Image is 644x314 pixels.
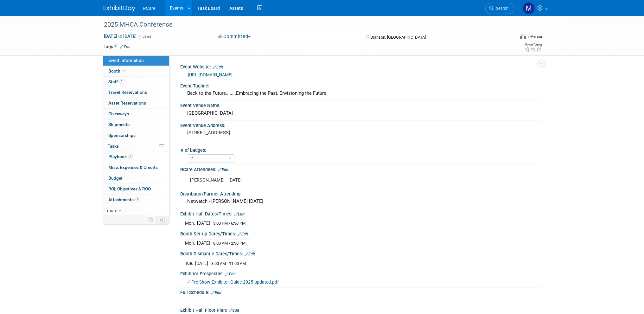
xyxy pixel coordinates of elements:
pre: [STREET_ADDRESS] [187,130,323,136]
div: Exhibit Hall Dates/Times: [180,209,541,217]
button: Committed [215,33,253,40]
img: ExhibitDay [104,5,135,12]
div: # of badges: [181,145,538,153]
span: Asset Reservations [108,100,146,106]
span: Booth [108,68,128,74]
div: Distributor/Partner Attending: [180,189,541,197]
span: Giveaways [108,111,129,116]
span: Misc. Expenses & Credits [108,165,158,170]
div: Event Website: [180,62,541,70]
td: Mon. [185,220,197,227]
span: Search [494,6,508,11]
img: Format-Inperson.png [520,34,526,39]
div: [PERSON_NAME] - [DATE] [186,174,471,187]
a: Staff1 [103,77,169,87]
a: Search [485,3,514,14]
span: Sponsorships [108,133,136,138]
a: Giveaways [103,109,169,119]
a: Sponsorships [103,130,169,141]
span: more [107,208,117,213]
span: Shipments [108,122,130,127]
div: Event Rating [525,43,542,47]
div: Exhibitor Prospectus: [180,269,541,277]
a: Pre-Show-Exhibitor-Guide-2025-updated.pdf [187,279,279,285]
span: Pre-Show-Exhibitor-Guide-2025-updated.pdf [191,279,279,285]
td: Personalize Event Tab Strip [145,216,156,224]
span: Event Information [108,58,144,63]
img: Mike Andolina [523,2,535,14]
span: Travel Reservations [108,90,147,95]
td: [DATE] [197,240,210,247]
a: Attachments4 [103,195,169,205]
div: [GEOGRAPHIC_DATA] [185,108,536,118]
span: Attachments [108,197,140,202]
div: 2025 MHCA Conference [102,19,505,30]
a: Booth [103,66,169,76]
div: Event Venue Address: [180,121,541,129]
a: Edit [234,212,245,216]
td: Toggle Event Tabs [156,216,169,224]
span: Tasks [108,144,119,149]
a: more [103,205,169,216]
td: Mon. [185,240,197,247]
span: Branson, [GEOGRAPHIC_DATA] [370,35,426,40]
div: Netwatch - [PERSON_NAME] [DATE] [185,196,536,206]
div: Event Tagline: [180,81,541,89]
a: Event Information [103,55,169,66]
a: Edit [245,252,255,256]
span: 8:00 AM - 2:30 PM [213,241,245,246]
span: [DATE] [DATE] [104,33,137,39]
span: Staff [108,79,124,84]
div: In-Person [527,34,542,39]
a: Edit [120,45,131,49]
div: Exhibit Hall Floor Plan: [180,305,541,314]
span: 8:00 AM - 11:00 AM [211,261,246,266]
a: Edit [229,308,239,313]
div: Event Format [477,33,542,42]
a: Asset Reservations [103,98,169,108]
a: ROI, Objectives & ROO [103,184,169,194]
td: Tags [104,43,131,50]
a: Travel Reservations [103,87,169,98]
span: (4 days) [138,35,151,39]
a: Edit [211,291,221,295]
a: Shipments [103,119,169,130]
a: [URL][DOMAIN_NAME] [188,72,233,77]
span: Playbook [108,154,133,159]
td: Tue. [185,260,195,266]
i: Booth reservation complete [123,69,126,73]
div: RCare Attendees: [180,165,541,173]
span: to [117,34,123,39]
a: Edit [238,232,248,236]
td: [DATE] [195,260,208,266]
a: Edit [218,168,228,172]
td: [DATE] [197,220,210,227]
span: 4 [135,197,140,202]
span: Budget [108,176,123,181]
span: RCare [143,6,156,11]
div: Full Schedule: [180,288,541,296]
a: Playbook4 [103,151,169,162]
a: Tasks [103,141,169,151]
a: Misc. Expenses & Credits [103,162,169,173]
a: Budget [103,173,169,183]
span: 4 [128,154,133,159]
div: Back to the Future........Embracing the Past, Envisioning the Future [185,88,536,98]
span: 1 [119,79,124,84]
span: ROI, Objectives & ROO [108,186,151,191]
div: Event Venue Name: [180,101,541,109]
div: Booth Set-up Dates/Times: [180,229,541,237]
a: Edit [213,65,223,69]
span: 3:00 PM - 6:30 PM [213,221,245,226]
a: Edit [225,272,236,276]
div: Booth Dismantle Dates/Times: [180,249,541,257]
